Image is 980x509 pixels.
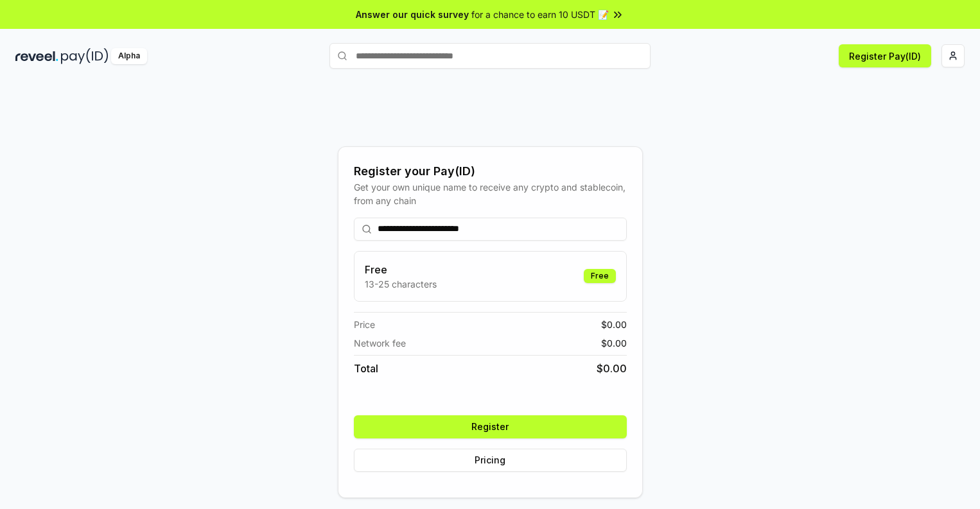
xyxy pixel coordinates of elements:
[365,277,437,291] p: 13-25 characters
[354,449,627,472] button: Pricing
[365,262,437,277] h3: Free
[839,44,931,67] button: Register Pay(ID)
[601,318,627,331] span: $ 0.00
[471,8,609,21] span: for a chance to earn 10 USDT 📝
[601,336,627,350] span: $ 0.00
[354,361,378,376] span: Total
[356,8,469,21] span: Answer our quick survey
[597,361,627,376] span: $ 0.00
[584,269,616,283] div: Free
[61,48,109,64] img: pay_id
[354,180,627,207] div: Get your own unique name to receive any crypto and stablecoin, from any chain
[354,336,406,350] span: Network fee
[354,162,627,180] div: Register your Pay(ID)
[15,48,58,64] img: reveel_dark
[111,48,147,64] div: Alpha
[354,415,627,438] button: Register
[354,318,375,331] span: Price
